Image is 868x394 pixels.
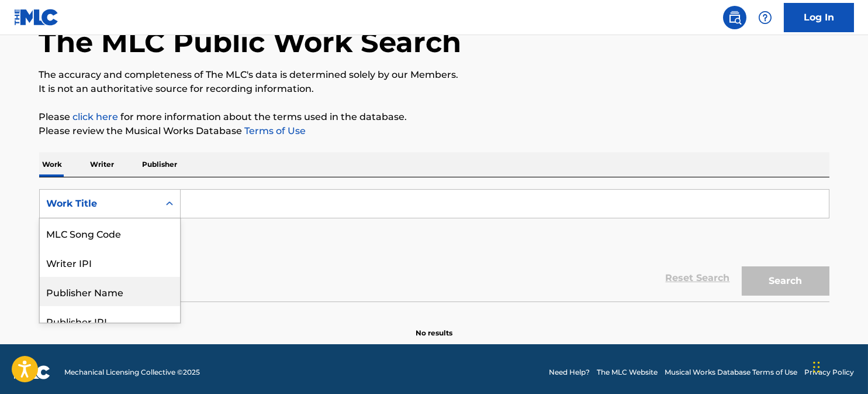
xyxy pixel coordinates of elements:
[723,6,746,29] a: Public Search
[40,248,180,277] div: Writer IPI
[40,277,180,306] div: Publisher Name
[39,68,829,82] p: The accuracy and completeness of The MLC's data is determined solely by our Members.
[39,110,829,124] p: Please for more information about the terms used in the database.
[597,367,658,378] a: The MLC Website
[39,124,829,138] p: Please review the Musical Works Database
[243,125,306,136] a: Terms of Use
[39,152,66,177] p: Work
[40,218,180,248] div: MLC Song Code
[665,367,797,378] a: Musical Works Database Terms of Use
[813,350,820,385] div: Drag
[47,197,152,211] div: Work Title
[810,338,868,394] iframe: Chat Widget
[39,82,829,96] p: It is not an authoritative source for recording information.
[40,306,180,335] div: Publisher IPI
[73,111,119,122] a: click here
[139,152,181,177] p: Publisher
[416,314,452,338] p: No results
[39,25,462,60] h1: The MLC Public Work Search
[39,189,829,302] form: Search Form
[64,367,200,378] span: Mechanical Licensing Collective © 2025
[87,152,118,177] p: Writer
[753,6,777,29] div: Help
[784,3,854,32] a: Log In
[728,11,742,25] img: search
[549,367,590,378] a: Need Help?
[804,367,854,378] a: Privacy Policy
[14,9,59,26] img: MLC Logo
[758,11,772,25] img: help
